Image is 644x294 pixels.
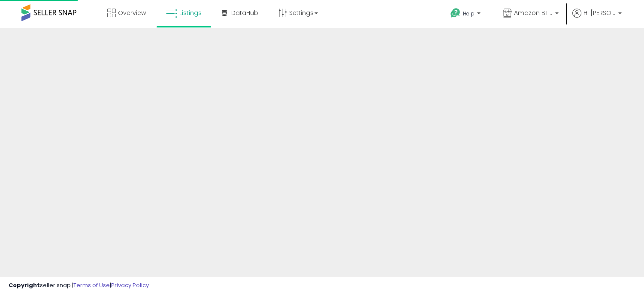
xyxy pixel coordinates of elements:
strong: Copyright [9,281,40,289]
span: Help [463,10,475,17]
span: Amazon BTG [514,9,553,17]
a: Help [444,1,489,28]
a: Privacy Policy [111,281,149,289]
span: DataHub [231,9,258,17]
div: seller snap | | [9,282,149,290]
span: Overview [118,9,146,17]
a: Hi [PERSON_NAME] [572,9,622,28]
span: Hi [PERSON_NAME] [584,9,616,17]
i: Get Help [450,8,461,18]
span: Listings [179,9,202,17]
a: Terms of Use [73,281,110,289]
